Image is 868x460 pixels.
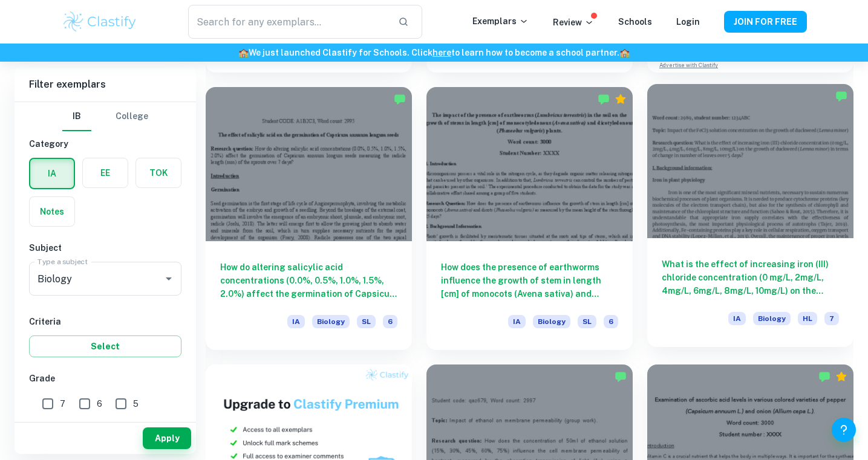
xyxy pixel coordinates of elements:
button: College [116,102,148,131]
button: Select [29,335,181,357]
span: IA [728,312,746,325]
button: IA [30,159,74,188]
button: Notes [30,197,74,226]
span: 🏫 [619,48,630,57]
a: Schools [618,17,652,27]
span: 6 [97,397,102,410]
button: IB [62,102,91,131]
h6: How does the presence of earthworms influence the growth of stem in length [cm] of monocots (Aven... [441,261,618,300]
input: Search for any exemplars... [188,5,388,39]
span: 5 [133,397,139,410]
button: Help and Feedback [832,418,856,442]
div: Filter type choice [62,102,148,131]
p: Review [553,16,594,29]
button: TOK [136,158,181,187]
a: here [432,48,451,57]
h6: Filter exemplars [15,68,196,102]
img: Marked [598,93,610,105]
span: Biology [312,315,350,328]
button: Open [160,270,177,287]
p: Exemplars [472,15,529,28]
span: 🏫 [238,48,249,57]
span: HL [798,312,817,325]
button: Apply [143,427,191,449]
a: What is the effect of increasing iron (III) chloride concentration (0 mg/L, 2mg/L, 4mg/L, 6mg/L, ... [647,87,853,351]
img: Marked [615,371,627,383]
div: Premium [615,93,627,105]
label: Type a subject [38,256,88,267]
h6: What is the effect of increasing iron (III) chloride concentration (0 mg/L, 2mg/L, 4mg/L, 6mg/L, ... [662,258,839,297]
img: Marked [818,371,830,383]
h6: How do altering salicylic acid concentrations (0.0%, 0.5%, 1.0%, 1.5%, 2.0%) affect the germinati... [220,261,397,300]
button: EE [83,158,128,187]
span: SL [357,315,376,328]
h6: Category [29,137,181,151]
a: How do altering salicylic acid concentrations (0.0%, 0.5%, 1.0%, 1.5%, 2.0%) affect the germinati... [206,87,412,351]
span: 7 [824,312,839,325]
h6: Subject [29,241,181,254]
a: Login [676,17,700,27]
button: JOIN FOR FREE [724,11,807,33]
span: IA [508,315,526,328]
img: Clastify logo [62,10,139,34]
span: 6 [383,315,397,328]
div: Premium [835,371,847,383]
span: 7 [60,397,65,410]
a: Advertise with Clastify [659,61,718,70]
h6: Grade [29,372,181,385]
span: Biology [533,315,570,328]
span: Biology [753,312,791,325]
span: 6 [604,315,618,328]
h6: Criteria [29,315,181,328]
img: Marked [394,93,406,105]
a: How does the presence of earthworms influence the growth of stem in length [cm] of monocots (Aven... [426,87,633,351]
span: IA [287,315,305,328]
img: Marked [835,90,847,102]
span: SL [578,315,596,328]
h6: We just launched Clastify for Schools. Click to learn how to become a school partner. [2,46,866,59]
